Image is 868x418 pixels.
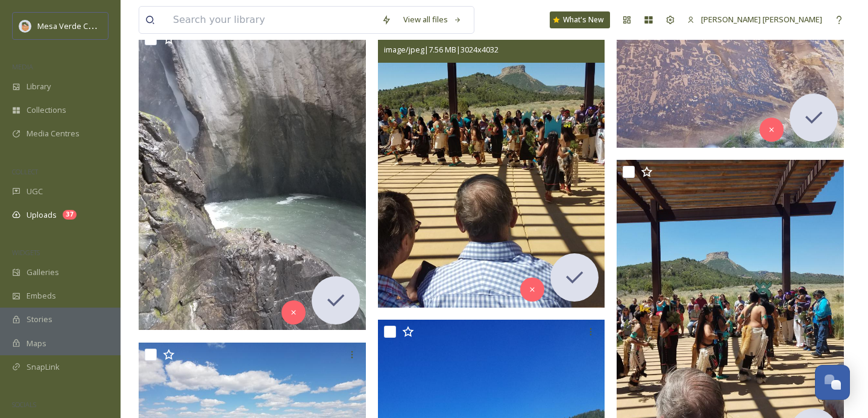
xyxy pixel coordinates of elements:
span: MEDIA [12,62,33,71]
span: Stories [27,314,52,325]
img: ext_1753134130.685024_-20170521_140715.jpg [139,27,366,330]
span: UGC [27,186,43,197]
span: WIDGETS [12,248,40,257]
span: COLLECT [12,167,38,176]
div: 37 [63,210,77,220]
a: View all files [397,8,468,31]
span: image/jpeg | 7.56 MB | 3024 x 4032 [384,44,498,55]
span: SOCIALS [12,400,36,409]
a: What's New [550,11,610,28]
span: Mesa Verde Country [37,20,112,31]
span: Maps [27,338,46,349]
span: Uploads [27,209,57,221]
span: Library [27,81,51,92]
span: Galleries [27,267,59,278]
span: Embeds [27,290,56,302]
img: MVC%20SnapSea%20logo%20%281%29.png [19,20,31,32]
button: Open Chat [815,365,850,400]
img: ext_1753134127.237506_-20180630_112548.jpg [378,5,605,308]
span: Collections [27,104,66,116]
a: [PERSON_NAME] [PERSON_NAME] [681,8,828,31]
span: ext_1753134127.237506_-20180630_112548.jpg [384,30,550,40]
span: [PERSON_NAME] [PERSON_NAME] [701,14,822,25]
input: Search your library [167,7,376,33]
span: Media Centres [27,128,80,139]
span: SnapLink [27,361,60,373]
